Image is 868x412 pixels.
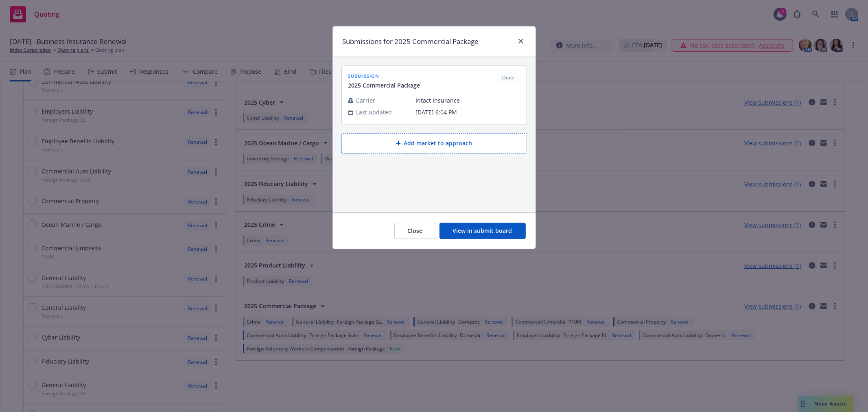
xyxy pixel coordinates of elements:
[356,108,392,116] span: Last updated
[516,36,526,46] a: close
[341,133,527,153] button: Add market to approach
[348,81,420,90] span: 2025 Commercial Package
[416,108,520,116] span: [DATE] 6:04 PM
[416,96,520,105] span: Intact Insurance
[356,96,376,105] span: Carrier
[348,72,420,79] span: submission
[343,36,479,47] h1: Submissions for 2025 Commercial Package
[394,223,436,239] button: Close
[439,223,526,239] button: View in submit board
[501,74,517,81] span: Done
